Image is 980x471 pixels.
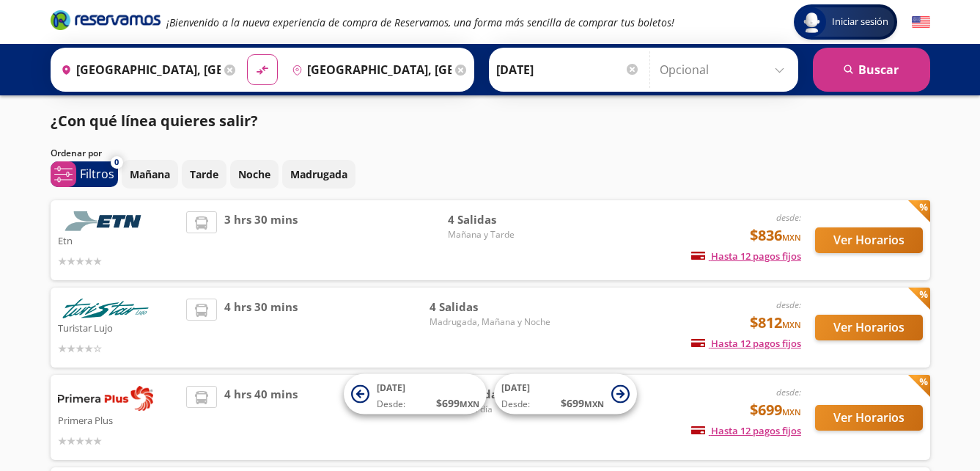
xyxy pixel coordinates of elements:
p: Mañana [130,167,170,182]
p: Filtros [80,165,114,183]
p: Noche [238,167,270,182]
button: Ver Horarios [815,405,923,431]
em: desde: [776,211,801,224]
img: Etn [58,211,153,231]
span: Desde: [377,398,405,411]
p: Madrugada [290,167,347,182]
span: $812 [750,312,801,334]
input: Elegir Fecha [496,51,640,88]
em: desde: [776,386,801,398]
small: MXN [782,319,801,330]
a: Brand Logo [51,9,161,35]
span: $699 [750,399,801,421]
input: Buscar Destino [286,51,452,88]
span: 4 hrs 30 mins [224,299,298,357]
button: Buscar [813,48,930,92]
span: $ 699 [436,395,479,411]
button: Ver Horarios [815,227,923,253]
p: Turistar Lujo [58,318,180,336]
span: Desde: [501,398,530,411]
button: Noche [230,160,279,189]
span: Iniciar sesión [826,15,894,29]
img: Primera Plus [58,386,153,411]
span: Madrugada, Mañana y Noche [430,315,550,329]
span: 4 Salidas [448,211,550,228]
button: Mañana [122,160,178,189]
span: [DATE] [501,381,530,394]
button: Madrugada [282,160,355,189]
small: MXN [584,398,604,409]
p: ¿Con qué línea quieres salir? [51,110,258,132]
small: MXN [782,406,801,417]
button: [DATE]Desde:$699MXN [344,374,487,415]
i: Brand Logo [51,9,161,31]
button: [DATE]Desde:$699MXN [494,374,637,415]
span: 3 hrs 30 mins [224,211,298,269]
span: 4 hrs 40 mins [224,386,298,449]
p: Tarde [190,167,218,182]
span: 4 Salidas [430,299,550,315]
p: Ordenar por [51,147,102,160]
span: Mañana y Tarde [448,228,550,241]
input: Opcional [660,51,791,88]
button: English [912,13,930,32]
p: Etn [58,231,180,249]
small: MXN [460,398,479,409]
p: Primera Plus [58,411,180,428]
em: ¡Bienvenido a la nueva experiencia de compra de Reservamos, una forma más sencilla de comprar tus... [166,15,674,29]
button: Ver Horarios [815,315,923,340]
span: Hasta 12 pagos fijos [691,424,801,437]
img: Turistar Lujo [58,299,153,318]
small: MXN [782,232,801,243]
span: Hasta 12 pagos fijos [691,249,801,263]
button: Tarde [182,160,226,189]
input: Buscar Origen [55,51,221,88]
span: $836 [750,224,801,247]
span: $ 699 [561,395,604,411]
span: [DATE] [377,381,405,394]
em: desde: [776,299,801,311]
span: 0 [114,156,119,169]
span: Hasta 12 pagos fijos [691,337,801,350]
button: 0Filtros [51,161,118,187]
